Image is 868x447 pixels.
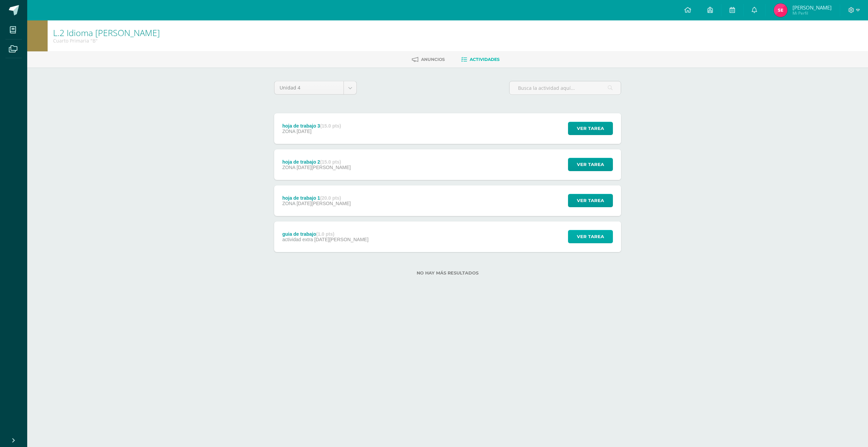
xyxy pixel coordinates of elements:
[282,237,313,242] span: actividad extra
[282,159,351,165] div: hoja de trabajo 2
[568,230,613,243] button: Ver tarea
[297,201,351,206] span: [DATE][PERSON_NAME]
[282,129,295,134] span: ZONA
[297,129,312,134] span: [DATE]
[568,122,613,135] button: Ver tarea
[297,165,351,170] span: [DATE][PERSON_NAME]
[316,231,334,237] strong: (1.0 pts)
[577,158,604,171] span: Ver tarea
[282,201,295,206] span: ZONA
[282,231,368,237] div: guia de trabajo
[53,28,160,37] h1: L.2 Idioma Maya Kaqchikel
[510,81,621,95] input: Busca la actividad aquí...
[274,81,356,94] a: Unidad 4
[320,123,341,129] strong: (15.0 pts)
[314,237,368,242] span: [DATE][PERSON_NAME]
[421,57,445,62] span: Anuncios
[274,270,621,276] label: No hay más resultados
[412,54,445,65] a: Anuncios
[280,81,338,94] span: Unidad 4
[577,122,604,135] span: Ver tarea
[282,195,351,201] div: hoja de trabajo 1
[282,123,341,129] div: hoja de trabajo 3
[470,57,500,62] span: Actividades
[461,54,500,65] a: Actividades
[568,194,613,207] button: Ver tarea
[577,194,604,207] span: Ver tarea
[568,158,613,171] button: Ver tarea
[282,165,295,170] span: ZONA
[53,37,160,44] div: Cuarto Primaria 'B'
[792,4,832,11] span: [PERSON_NAME]
[320,159,341,165] strong: (15.0 pts)
[320,195,341,201] strong: (20.0 pts)
[792,10,832,16] span: Mi Perfil
[774,3,787,17] img: 42ae1f54cff0530601156dfeead2a8c9.png
[577,230,604,243] span: Ver tarea
[53,27,160,38] a: L.2 Idioma [PERSON_NAME]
